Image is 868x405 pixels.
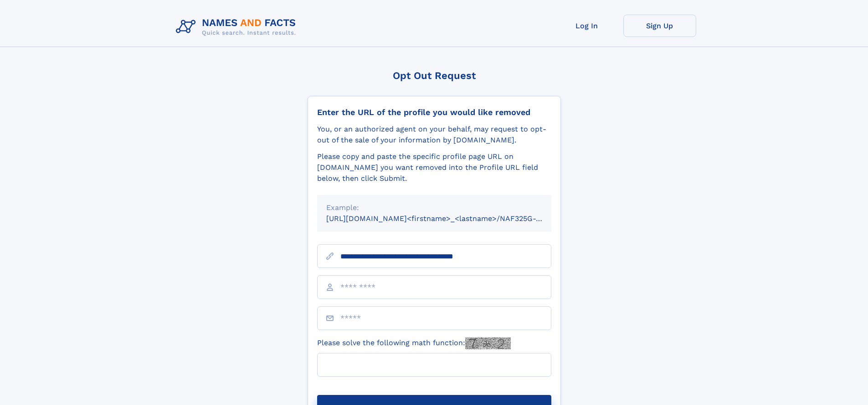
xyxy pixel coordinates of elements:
a: Sign Up [623,15,696,37]
img: Logo Names and Facts [172,15,303,39]
small: [URL][DOMAIN_NAME]<firstname>_<lastname>/NAF325G-xxxxxxxx [326,214,569,223]
label: Please solve the following math function: [317,337,511,349]
a: Log In [550,15,623,37]
div: Example: [326,202,542,213]
div: Enter the URL of the profile you would like removed [317,107,551,117]
div: Opt Out Request [308,70,561,81]
div: You, or an authorized agent on your behalf, may request to opt-out of the sale of your informatio... [317,124,551,146]
div: Please copy and paste the specific profile page URL on [DOMAIN_NAME] you want removed into the Pr... [317,151,551,184]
